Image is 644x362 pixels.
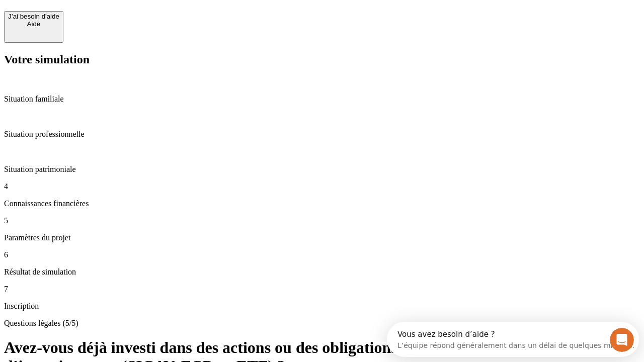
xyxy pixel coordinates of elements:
[4,267,640,277] p: Résultat de simulation
[4,53,640,66] h2: Votre simulation
[4,95,640,104] p: Situation familiale
[4,233,640,242] p: Paramètres du projet
[11,9,248,17] div: Vous avez besoin d’aide ?
[610,328,634,352] iframe: Intercom live chat
[8,20,59,28] div: Aide
[4,250,640,259] p: 6
[387,322,639,357] iframe: Intercom live chat discovery launcher
[4,165,640,174] p: Situation patrimoniale
[4,302,640,311] p: Inscription
[4,199,640,208] p: Connaissances financières
[4,130,640,139] p: Situation professionnelle
[4,216,640,225] p: 5
[4,11,63,43] button: J’ai besoin d'aideAide
[4,4,277,32] div: Ouvrir le Messenger Intercom
[11,17,248,27] div: L’équipe répond généralement dans un délai de quelques minutes.
[4,182,640,191] p: 4
[4,285,640,294] p: 7
[4,319,640,328] p: Questions légales (5/5)
[8,13,59,20] div: J’ai besoin d'aide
